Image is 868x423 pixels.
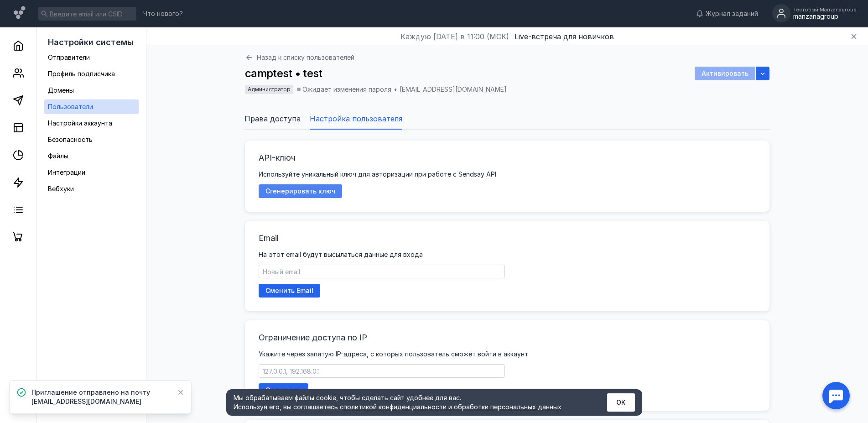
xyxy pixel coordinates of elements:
[44,83,139,98] a: Домены
[394,85,397,94] div: •
[139,10,187,17] a: Что нового?
[259,184,342,198] button: Сгенерировать ключ
[259,170,496,179] span: Используйте уникальный ключ для авторизации при работе с Sendsay API
[244,113,301,124] span: Права доступа
[691,9,763,18] a: Журнал заданий
[515,32,614,41] span: Live-встреча для новичков
[259,284,320,298] button: Сменить Email
[259,383,308,397] button: Сохранить
[515,31,614,42] button: Live-встреча для новичков
[48,152,68,160] span: Файлы
[607,393,635,412] button: ОК
[259,365,504,377] input: 127.0.0.1, 192.168.0.1
[343,403,561,411] a: политикой конфиденциальности и обработки персональных данных
[48,103,93,110] span: Пользователи
[143,10,183,17] span: Что нового?
[44,165,139,180] a: Интеграции
[48,53,90,61] span: Отправители
[38,7,136,21] input: Введите email или CSID
[44,149,139,163] a: Файлы
[265,188,335,195] span: Сгенерировать ключ
[48,86,74,94] span: Домены
[259,250,423,259] span: На этот email будут высылаться данные для входа
[31,388,170,406] span: Приглашение отправлено на почту [EMAIL_ADDRESS][DOMAIN_NAME]
[48,37,134,47] span: Настройки системы
[793,7,857,12] div: Тестовый Manzanagroup
[48,70,115,78] span: Профиль подписчика
[265,287,313,295] span: Сменить Email
[44,67,139,81] a: Профиль подписчика
[793,13,857,21] div: manzanagroup
[400,85,507,94] span: [EMAIL_ADDRESS][DOMAIN_NAME]
[400,31,509,42] span: Каждую [DATE] в 11:00 (МСК)
[248,86,291,93] span: Администратор
[44,182,139,196] a: Вебхуки
[48,136,93,143] span: Безопасность
[245,67,322,80] span: camptest • test
[44,99,139,114] a: Пользователи
[44,116,139,131] a: Настройки аккаунта
[310,113,402,124] span: Настройка пользователя
[302,85,391,94] span: Ожидает изменения пароля
[259,333,367,342] span: Ограничение доступа по IP
[234,393,585,412] div: Мы обрабатываем файлы cookie, чтобы сделать сайт удобнее для вас. Используя его, вы соглашаетесь c
[259,233,279,243] span: Email
[259,350,528,359] span: Укажите через запятую IP-адреса, с которых пользователь сможет войти в аккаунт
[706,9,758,18] span: Журнал заданий
[259,265,504,278] input: Новый email
[48,119,112,127] span: Настройки аккаунта
[259,153,296,162] span: API-ключ
[48,168,85,176] span: Интеграции
[44,50,139,65] a: Отправители
[44,132,139,147] a: Безопасность
[265,386,301,394] span: Сохранить
[245,53,354,62] a: Назад к списку пользователей
[48,185,74,193] span: Вебхуки
[257,53,354,62] span: Назад к списку пользователей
